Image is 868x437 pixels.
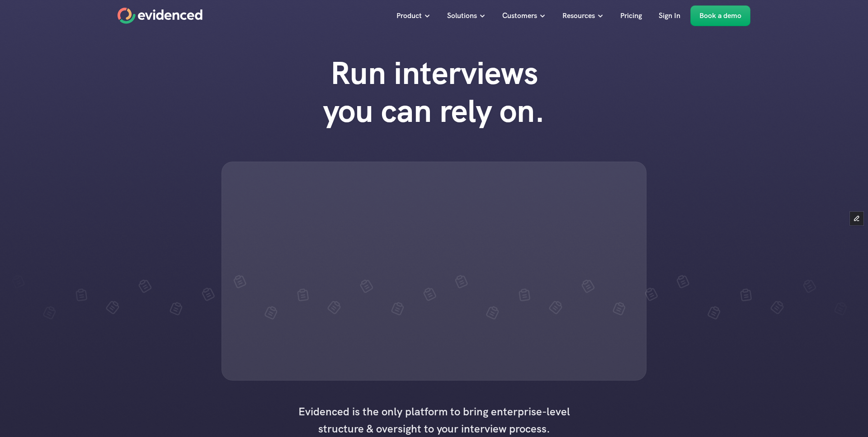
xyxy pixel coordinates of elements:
a: Sign In [652,5,687,26]
p: Sign In [659,10,680,22]
p: Product [396,10,422,22]
p: Book a demo [699,10,741,22]
button: Edit Framer Content [850,212,863,225]
p: Solutions [447,10,477,22]
a: Book a demo [690,5,750,26]
p: Customers [502,10,537,22]
a: Home [118,8,203,24]
p: Pricing [620,10,642,22]
p: Resources [562,10,595,22]
a: Pricing [613,5,649,26]
h1: Run interviews you can rely on. [305,54,563,130]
